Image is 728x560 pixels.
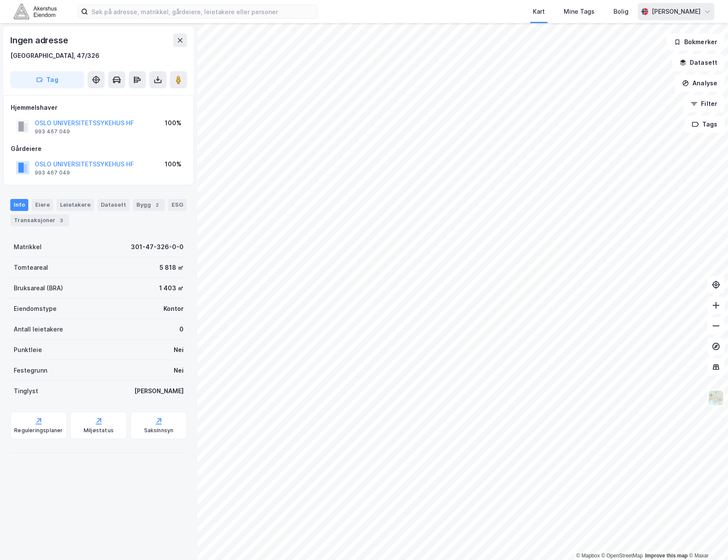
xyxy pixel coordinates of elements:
[601,553,643,559] a: OpenStreetMap
[165,159,181,169] div: 100%
[163,304,184,314] div: Kontor
[14,365,47,376] div: Festegrunn
[174,345,184,355] div: Nei
[168,199,187,211] div: ESG
[14,386,38,396] div: Tinglyst
[645,553,688,559] a: Improve this map
[685,116,725,133] button: Tags
[10,71,84,88] button: Tag
[613,6,628,17] div: Bolig
[14,262,48,273] div: Tomteareal
[667,33,725,51] button: Bokmerker
[57,216,66,225] div: 3
[11,102,187,113] div: Hjemmelshaver
[35,169,70,176] div: 993 467 049
[84,427,114,434] div: Miljøstatus
[160,262,184,273] div: 5 818 ㎡
[153,201,161,209] div: 2
[10,33,69,47] div: Ingen adresse
[685,519,728,560] div: Kontrollprogram for chat
[14,324,63,334] div: Antall leietakere
[11,144,187,154] div: Gårdeiere
[683,95,725,112] button: Filter
[708,390,724,406] img: Z
[133,199,165,211] div: Bygg
[675,75,725,92] button: Analyse
[10,199,28,211] div: Info
[652,6,701,17] div: [PERSON_NAME]
[14,304,57,314] div: Eiendomstype
[10,214,69,226] div: Transaksjoner
[14,345,42,355] div: Punktleie
[35,128,70,135] div: 993 467 049
[576,553,600,559] a: Mapbox
[131,242,184,252] div: 301-47-326-0-0
[685,519,728,560] iframe: Chat Widget
[97,199,130,211] div: Datasett
[174,365,184,376] div: Nei
[144,427,174,434] div: Saksinnsyn
[14,283,63,293] div: Bruksareal (BRA)
[14,242,42,252] div: Matrikkel
[564,6,595,17] div: Mine Tags
[14,4,57,19] img: akershus-eiendom-logo.9091f326c980b4bce74ccdd9f866810c.svg
[672,54,725,71] button: Datasett
[32,199,53,211] div: Eiere
[14,427,63,434] div: Reguleringsplaner
[88,5,317,18] input: Søk på adresse, matrikkel, gårdeiere, leietakere eller personer
[159,283,184,293] div: 1 403 ㎡
[179,324,184,334] div: 0
[165,118,181,128] div: 100%
[533,6,545,17] div: Kart
[134,386,184,396] div: [PERSON_NAME]
[57,199,94,211] div: Leietakere
[10,51,100,61] div: [GEOGRAPHIC_DATA], 47/326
